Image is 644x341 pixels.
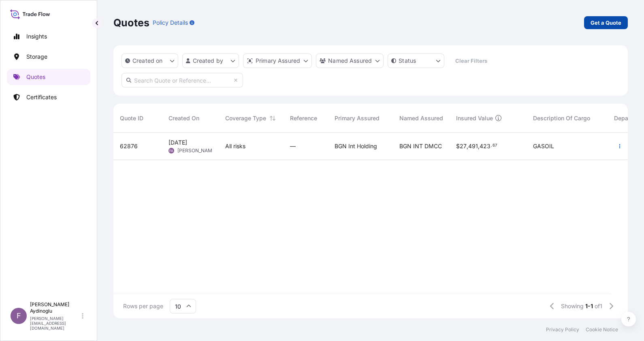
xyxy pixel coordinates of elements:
[478,143,480,149] span: ,
[399,57,416,65] p: Status
[290,114,317,122] span: Reference
[7,49,90,65] a: Storage
[17,312,21,320] span: F
[456,114,493,122] span: Insured Value
[561,302,584,310] span: Showing
[168,139,187,147] span: [DATE]
[456,143,460,149] span: $
[26,32,47,40] p: Insights
[169,147,173,155] span: FA
[584,16,628,29] a: Get a Quote
[177,147,217,154] span: [PERSON_NAME]
[26,53,47,61] p: Storage
[448,54,494,67] button: Clear Filters
[480,143,490,149] span: 423
[491,144,492,147] span: .
[614,114,641,122] span: Departure
[388,53,444,68] button: certificateStatus Filter options
[7,69,90,85] a: Quotes
[468,143,478,149] span: 491
[243,53,312,68] button: distributor Filter options
[493,144,497,147] span: 67
[153,19,188,27] p: Policy Details
[26,73,45,81] p: Quotes
[328,57,372,65] p: Named Assured
[30,316,80,330] p: [PERSON_NAME][EMAIL_ADDRESS][DOMAIN_NAME]
[122,73,243,87] input: Search Quote or Reference...
[225,142,245,150] span: All risks
[335,142,377,150] span: BGN Int Holding
[399,142,442,150] span: BGN INT DMCC
[30,301,80,314] p: [PERSON_NAME] Aydinoglu
[533,142,554,150] span: GASOIL
[585,302,593,310] span: 1-1
[120,114,143,122] span: Quote ID
[193,57,224,65] p: Created by
[120,142,138,150] span: 62876
[586,326,618,333] a: Cookie Notice
[256,57,300,65] p: Primary Assured
[168,114,199,122] span: Created On
[455,57,487,65] p: Clear Filters
[546,326,579,333] a: Privacy Policy
[467,143,468,149] span: ,
[591,19,621,27] p: Get a Quote
[460,143,467,149] span: 27
[316,53,384,68] button: cargoOwner Filter options
[132,57,163,65] p: Created on
[113,16,149,29] p: Quotes
[7,28,90,45] a: Insights
[182,53,239,68] button: createdBy Filter options
[335,114,380,122] span: Primary Assured
[290,142,296,150] span: —
[123,302,163,310] span: Rows per page
[225,114,266,122] span: Coverage Type
[122,53,178,68] button: createdOn Filter options
[595,302,602,310] span: of 1
[268,113,277,123] button: Sort
[26,93,57,101] p: Certificates
[533,114,590,122] span: Description Of Cargo
[7,89,90,105] a: Certificates
[399,114,443,122] span: Named Assured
